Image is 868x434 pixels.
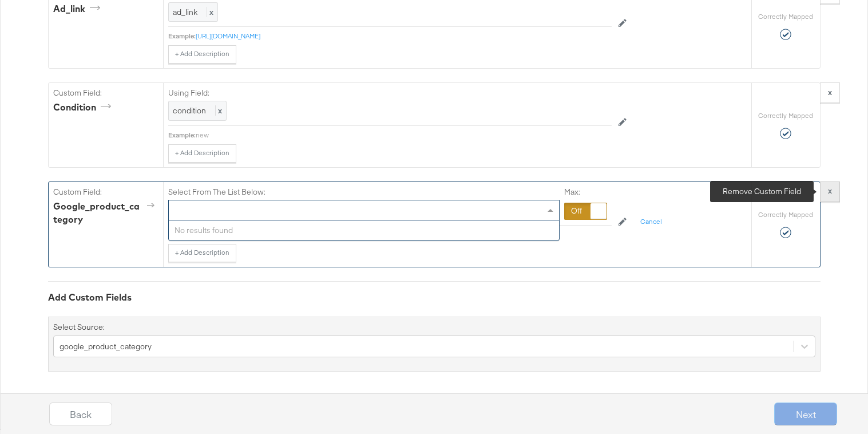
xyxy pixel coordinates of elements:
a: [URL][DOMAIN_NAME] [196,31,260,40]
div: No results found [169,220,559,240]
div: google_product_category [60,341,152,352]
div: ad_link [53,2,104,15]
button: Cancel [633,213,669,231]
span: condition [173,105,206,116]
div: Example: [168,131,196,140]
div: google_product_category [53,200,158,226]
button: x [820,182,840,202]
button: x [820,82,840,103]
div: Example: [168,31,196,41]
button: + Add Description [168,144,236,163]
div: Add Custom Fields [48,291,821,304]
button: + Add Description [168,45,236,64]
button: Back [49,403,112,425]
div: new [196,131,612,140]
span: x [215,105,222,116]
label: Using Field: [168,88,612,98]
label: Correctly Mapped [758,210,813,219]
strong: x [828,186,832,196]
label: Custom Field: [53,187,158,198]
span: ad_link [173,7,197,17]
label: Correctly Mapped [758,111,813,120]
label: Max: [564,187,607,198]
div: condition [53,101,115,114]
label: Correctly Mapped [758,12,813,21]
span: x [207,7,213,17]
label: Select Source: [53,322,105,333]
label: Select From The List Below: [168,187,265,198]
button: + Add Description [168,244,236,262]
label: Custom Field: [53,88,158,98]
strong: x [828,87,832,97]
